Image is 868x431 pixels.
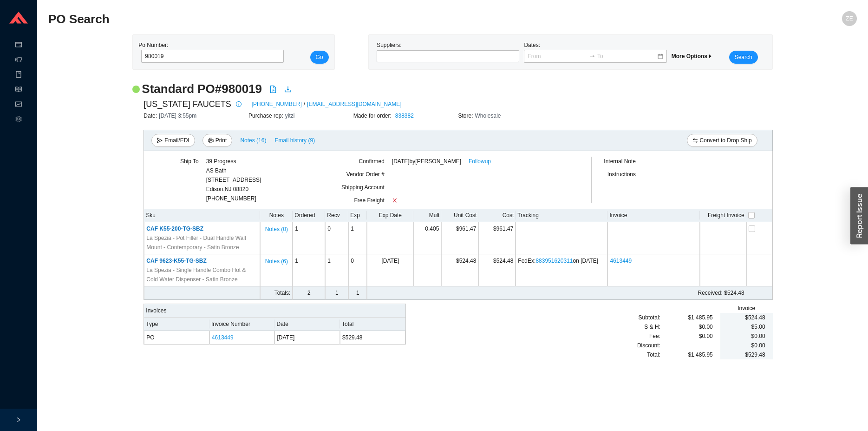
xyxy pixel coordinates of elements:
span: Email history (9) [274,136,315,145]
span: / [304,99,305,109]
a: 4613449 [212,334,234,341]
div: Dates: [522,40,669,64]
td: 1 [348,286,367,300]
button: Search [729,51,758,64]
span: fund [15,98,22,113]
a: file-pdf [269,86,277,95]
span: read [15,83,22,98]
span: to [589,53,595,60]
span: Purchase rep: [248,113,285,119]
span: FedEx : on [DATE] [518,258,598,264]
span: close [392,198,398,203]
span: Search [735,53,752,62]
span: Wholesale [475,113,501,119]
button: Go [310,51,329,64]
div: Sku [146,211,258,220]
span: [US_STATE] FAUCETS [144,97,231,111]
div: $1,485.95 [660,313,713,322]
span: printer [208,138,214,144]
span: More Options [672,53,713,60]
td: 1 [293,254,325,286]
span: [DATE] 3:55pm [159,113,196,119]
span: caret-right [707,53,713,59]
span: Fee : [649,332,660,341]
span: Totals: [274,290,291,296]
th: Recv [325,209,348,222]
td: $524.48 [478,254,516,286]
button: Notes (6) [265,256,288,263]
td: 1 [293,222,325,254]
th: Exp [348,209,367,222]
button: printerPrint [202,134,233,147]
th: Unit Cost [441,209,478,222]
span: swap [692,138,698,144]
th: Ordered [293,209,325,222]
span: Vendor Order # [346,171,385,178]
a: 4613449 [610,258,632,264]
span: CAF K55-200-TG-SBZ [146,225,203,232]
span: Made for order: [353,113,393,119]
span: download [284,86,292,93]
td: $529.48 [340,331,405,345]
td: [DATE] [274,331,340,345]
span: Instructions [607,171,636,178]
span: Email/EDI [164,136,189,145]
th: Date [274,318,340,331]
a: download [284,86,292,95]
th: Notes [260,209,293,222]
a: [EMAIL_ADDRESS][DOMAIN_NAME] [307,99,401,109]
th: Mult [413,209,441,222]
td: 0 [325,222,348,254]
td: 1 [348,222,367,254]
span: book [15,68,22,83]
span: Convert to Drop Ship [700,136,752,145]
span: Confirmed [359,158,384,165]
span: info-circle [234,101,244,107]
td: $524.48 [413,286,746,300]
span: setting [15,113,22,127]
span: La Spezia - Pot Filler - Dual Handle Wall Mount - Contemporary - Satin Bronze [146,233,258,252]
span: swap-right [589,53,595,60]
span: Date: [144,113,159,119]
th: Invoice [607,209,699,222]
span: Invoice [737,304,755,313]
span: Total: [647,350,660,359]
span: Go [316,53,323,62]
span: $0.00 [699,332,713,341]
h2: PO Search [48,11,655,27]
span: Notes ( 6 ) [265,257,288,266]
span: Received: [698,290,723,296]
span: 1 [327,258,331,264]
span: [DATE] by [PERSON_NAME] [392,157,461,166]
span: Print [215,136,227,145]
a: Followup [469,157,491,166]
input: To [597,52,657,61]
th: Type [144,318,209,331]
button: Notes (0) [265,224,288,231]
div: $529.48 [728,350,765,359]
span: Discount: [637,341,660,350]
span: Notes ( 16 ) [240,136,266,145]
span: send [157,138,163,144]
h2: Standard PO # 980019 [142,81,262,97]
div: Po Number: [138,40,281,64]
span: Subtotal: [639,313,660,322]
td: 1 [325,286,348,300]
div: $0.00 [660,322,713,332]
span: La Spezia - Single Handle Combo Hot & Cold Water Dispenser - Satin Bronze [146,265,258,284]
td: 2 [293,286,325,300]
th: Freight Invoice [700,209,746,222]
div: [PHONE_NUMBER] [206,157,261,203]
td: [DATE] [367,254,413,286]
span: $0.00 [751,342,765,349]
span: Internal Note [604,158,636,165]
span: right [16,417,21,423]
div: Suppliers: [374,40,522,64]
td: $961.47 [478,222,516,254]
a: 838382 [395,113,414,119]
td: $961.47 [441,222,478,254]
td: $524.48 [441,254,478,286]
span: Ship To [180,158,199,165]
td: 0 [348,254,367,286]
div: $1,485.95 [660,350,713,359]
